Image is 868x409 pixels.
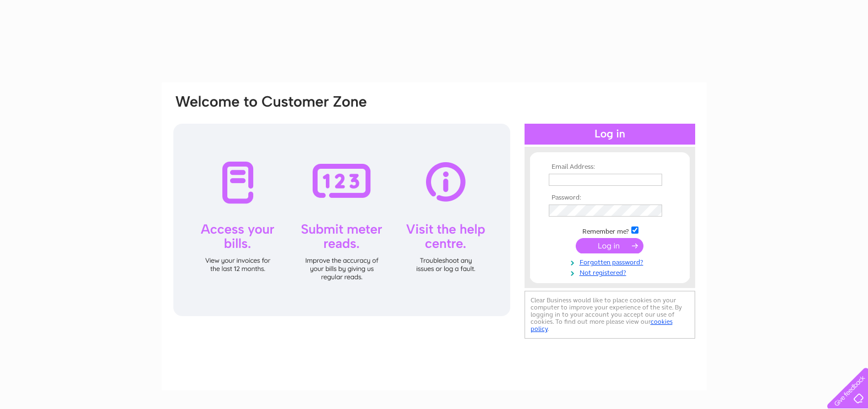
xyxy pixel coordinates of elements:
[531,318,673,333] a: cookies policy
[546,225,674,236] td: Remember me?
[576,238,643,253] input: Submit
[546,163,674,171] th: Email Address:
[549,267,674,277] a: Not registered?
[549,256,674,267] a: Forgotten password?
[546,194,674,202] th: Password:
[525,291,695,339] div: Clear Business would like to place cookies on your computer to improve your experience of the sit...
